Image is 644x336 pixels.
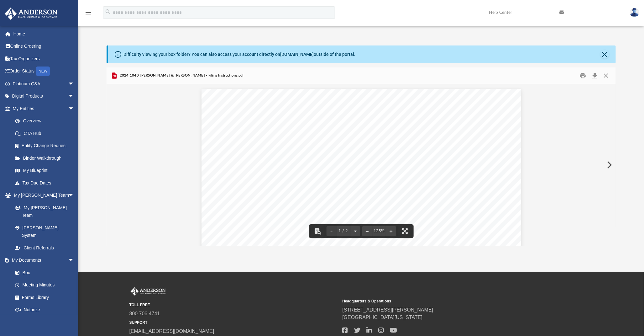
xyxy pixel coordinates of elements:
[4,28,84,40] a: Home
[68,189,81,202] span: arrow_drop_down
[337,224,350,238] button: 1 / 2
[239,207,416,213] span: Enclosed are your 2024 income tax return and 2025 estimated tax vouchers.
[123,51,355,58] div: Difficulty viewing your box folder? You can also access your account directly on outside of the p...
[343,298,551,304] small: Headquarters & Operations
[386,224,396,238] button: Zoom in
[4,90,84,103] a: Digital Productsarrow_drop_down
[129,328,214,334] a: [EMAIL_ADDRESS][DOMAIN_NAME]
[3,8,60,20] img: Anderson Advisors Platinum Portal
[239,231,321,236] span: FEDERAL INCOME TAX RETURN:
[36,67,50,76] div: NEW
[239,173,280,178] span: 2012 Galahad Rd
[4,65,84,78] a: Order StatusNEW
[239,219,332,224] span: Specific filing instructions are as follows.
[9,127,84,140] a: CTA Hub
[343,307,433,312] a: [STREET_ADDRESS][PERSON_NAME]
[4,254,81,267] a: My Documentsarrow_drop_down
[239,167,307,173] span: Pramod & [PERSON_NAME]
[4,102,84,115] a: My Entitiesarrow_drop_down
[337,229,350,233] span: 1 / 2
[68,254,81,267] span: arrow_drop_down
[239,242,472,247] span: This return has been prepared for electronic filing and the practitioner PIN program has been ele...
[105,8,112,15] i: search
[4,77,84,90] a: Platinum Q&Aarrow_drop_down
[398,224,412,238] button: Enter fullscreen
[9,201,77,221] a: My [PERSON_NAME] Team
[350,224,360,238] button: Next page
[9,242,81,254] a: Client Referrals
[68,90,81,103] span: arrow_drop_down
[68,77,81,90] span: arrow_drop_down
[9,164,81,177] a: My Blueprint
[9,304,81,316] a: Notarize
[4,52,84,65] a: Tax Organizers
[9,279,81,291] a: Meeting Minutes
[107,84,616,246] div: Document Viewer
[129,302,338,308] small: TOLL FREE
[129,287,167,296] img: Anderson Advisors Platinum Portal
[4,189,81,202] a: My [PERSON_NAME] Teamarrow_drop_down
[589,71,600,81] button: Download
[600,71,611,81] button: Close
[9,115,84,127] a: Overview
[129,311,160,316] a: 800.706.4741
[630,8,639,17] img: User Pic
[343,315,423,320] a: [GEOGRAPHIC_DATA][US_STATE]
[9,140,84,152] a: Entity Change Request
[107,67,616,246] div: Preview
[107,84,616,246] div: File preview
[118,73,243,78] span: 2024 1040 [PERSON_NAME] & [PERSON_NAME] - Filing Instructions.pdf
[362,224,372,238] button: Zoom out
[9,177,84,189] a: Tax Due Dates
[4,40,84,53] a: Online Ordering
[239,156,255,161] span: [DATE]
[9,291,77,304] a: Forms Library
[9,152,84,164] a: Binder Walkthrough
[372,229,386,233] div: Current zoom level
[129,320,338,325] small: SUPPORT
[600,50,609,59] button: Close
[85,9,92,16] i: menu
[280,52,314,57] a: [DOMAIN_NAME]
[577,71,589,81] button: Print
[239,196,315,201] span: Dear Mr. and [PERSON_NAME]:
[239,179,353,184] span: [GEOGRAPHIC_DATA], [GEOGRAPHIC_DATA]
[9,266,77,279] a: Box
[602,156,616,174] button: Next File
[85,12,92,16] a: menu
[311,224,325,238] button: Toggle findbar
[68,102,81,115] span: arrow_drop_down
[9,221,81,242] a: [PERSON_NAME] System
